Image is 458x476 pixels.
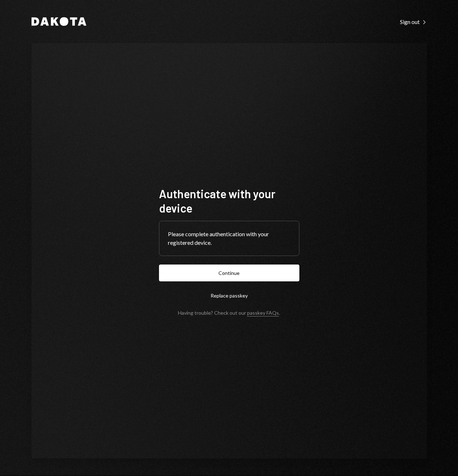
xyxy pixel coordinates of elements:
div: Please complete authentication with your registered device. [168,230,290,247]
div: Having trouble? Check out our . [178,310,280,316]
div: Sign out [400,18,427,25]
h1: Authenticate with your device [159,186,299,215]
button: Replace passkey [159,287,299,304]
a: Sign out [400,18,427,25]
button: Continue [159,265,299,281]
a: passkey FAQs [247,310,279,316]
